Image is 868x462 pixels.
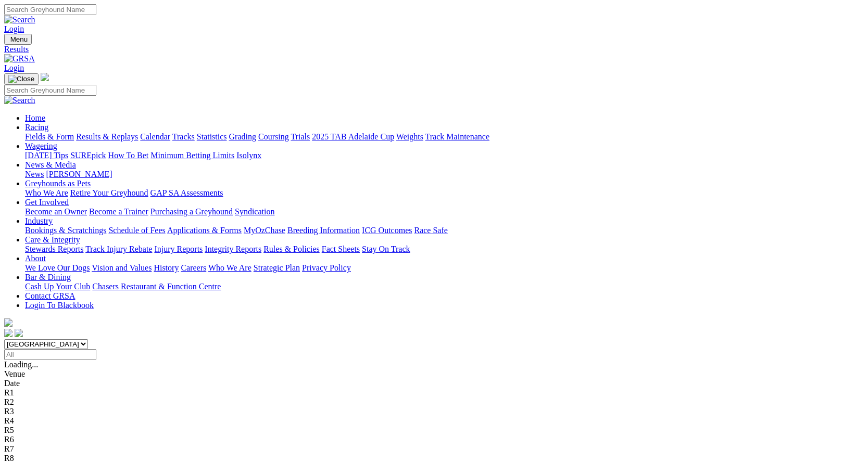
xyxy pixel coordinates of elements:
a: Login To Blackbook [25,301,94,310]
img: twitter.svg [15,329,23,337]
a: Login [4,63,24,72]
input: Search [4,4,96,15]
input: Search [4,85,96,96]
div: Wagering [25,151,864,160]
div: R5 [4,426,864,435]
div: R7 [4,444,864,454]
a: Coursing [258,132,289,141]
a: Statistics [197,132,227,141]
a: History [154,263,179,272]
a: Who We Are [25,188,68,197]
img: GRSA [4,54,35,63]
a: Minimum Betting Limits [150,151,234,160]
a: Track Maintenance [425,132,489,141]
a: Bookings & Scratchings [25,226,106,235]
a: Stewards Reports [25,245,83,253]
a: How To Bet [108,151,149,160]
div: R6 [4,435,864,444]
a: Fact Sheets [322,245,360,253]
a: We Love Our Dogs [25,263,90,272]
input: Select date [4,349,96,360]
a: Syndication [235,207,274,216]
a: GAP SA Assessments [150,188,223,197]
img: logo-grsa-white.png [41,73,49,81]
a: Get Involved [25,198,69,207]
a: News [25,170,44,178]
a: Home [25,113,45,122]
a: Who We Are [208,263,251,272]
a: Integrity Reports [205,245,261,253]
span: Menu [10,35,28,43]
a: About [25,254,46,263]
a: Purchasing a Greyhound [150,207,233,216]
a: Become an Owner [25,207,87,216]
a: ICG Outcomes [362,226,412,235]
a: Rules & Policies [263,245,320,253]
img: facebook.svg [4,329,12,337]
a: Contact GRSA [25,291,75,300]
a: SUREpick [70,151,106,160]
a: Fields & Form [25,132,74,141]
div: Racing [25,132,864,142]
a: Calendar [140,132,170,141]
a: Isolynx [236,151,261,160]
a: Industry [25,216,53,225]
img: Search [4,96,35,105]
a: Retire Your Greyhound [70,188,148,197]
a: Results [4,45,864,54]
div: About [25,263,864,273]
div: Industry [25,226,864,235]
div: R1 [4,388,864,397]
div: News & Media [25,170,864,179]
div: R3 [4,407,864,416]
a: Become a Trainer [89,207,148,216]
a: Careers [181,263,206,272]
a: Tracks [172,132,195,141]
span: Loading... [4,360,38,369]
a: Vision and Values [92,263,152,272]
a: Care & Integrity [25,235,80,244]
div: Venue [4,369,864,379]
a: Strategic Plan [254,263,300,272]
a: Injury Reports [154,245,203,253]
a: Schedule of Fees [108,226,165,235]
div: Bar & Dining [25,282,864,291]
a: Applications & Forms [167,226,242,235]
a: Login [4,24,24,33]
div: Greyhounds as Pets [25,188,864,198]
div: Date [4,379,864,388]
div: Get Involved [25,207,864,216]
a: [DATE] Tips [25,151,68,160]
a: MyOzChase [244,226,285,235]
a: News & Media [25,160,76,169]
a: Trials [291,132,310,141]
div: Care & Integrity [25,245,864,254]
a: Grading [229,132,256,141]
img: Search [4,15,35,24]
a: Stay On Track [362,245,410,253]
div: R2 [4,397,864,407]
a: Results & Replays [76,132,138,141]
a: Privacy Policy [302,263,351,272]
a: 2025 TAB Adelaide Cup [312,132,394,141]
a: [PERSON_NAME] [46,170,112,178]
a: Greyhounds as Pets [25,179,91,188]
button: Toggle navigation [4,73,39,85]
img: Close [8,75,34,83]
a: Weights [396,132,423,141]
button: Toggle navigation [4,34,32,45]
a: Breeding Information [287,226,360,235]
img: logo-grsa-white.png [4,318,12,327]
div: R4 [4,416,864,426]
a: Track Injury Rebate [85,245,152,253]
a: Bar & Dining [25,273,71,281]
a: Chasers Restaurant & Function Centre [92,282,221,291]
a: Cash Up Your Club [25,282,90,291]
a: Wagering [25,142,57,150]
a: Race Safe [414,226,447,235]
a: Racing [25,123,48,132]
